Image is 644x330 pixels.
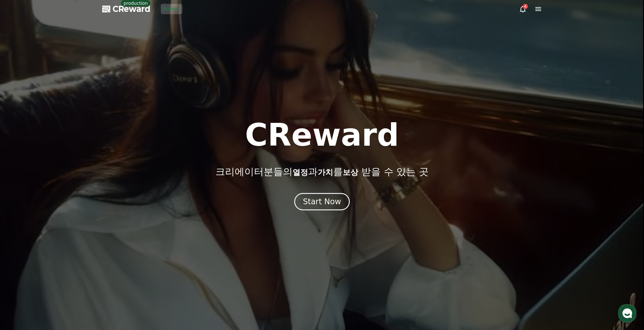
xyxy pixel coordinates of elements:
span: 설정 [99,214,107,219]
a: Start Now [294,199,350,206]
p: 크리에이터분들의 과 를 받을 수 있는 곳 [215,166,428,178]
a: 홈 [2,204,42,220]
span: 열정 [293,168,308,177]
button: Start Now [294,193,350,210]
span: 대화 [59,214,67,219]
a: Admin [161,4,182,14]
a: CReward [102,4,150,14]
span: CReward [113,4,150,14]
span: 보상 [343,168,358,177]
a: 4 [519,5,527,13]
span: 가치 [318,168,333,177]
div: 4 [523,4,528,9]
a: 대화 [42,204,83,220]
div: Start Now [303,197,341,207]
h1: CReward [245,120,399,151]
a: 설정 [83,204,123,220]
span: 홈 [20,214,24,219]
